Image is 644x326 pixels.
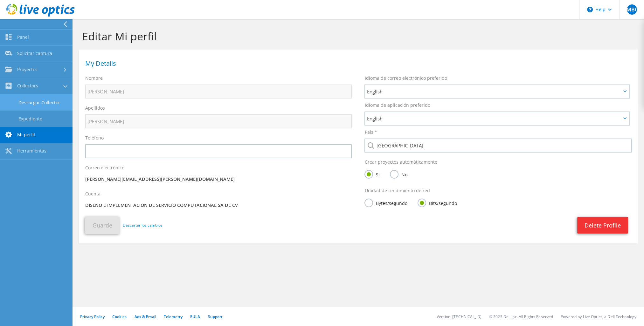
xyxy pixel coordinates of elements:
[364,129,377,135] label: País *
[367,88,621,95] span: English
[80,314,105,319] a: Privacy Policy
[85,202,352,209] p: DISENO E IMPLEMENTACION DE SERVICIO COMPUTACIONAL SA DE CV
[418,199,457,207] label: Bits/segundo
[190,314,200,319] a: EULA
[85,135,104,141] label: Teléfono
[561,314,636,319] li: Powered by Live Optics, a Dell Technology
[627,4,637,15] span: JMBG
[85,217,120,234] button: Guarde
[85,60,628,67] h1: My Details
[587,7,593,12] svg: \n
[364,187,430,194] label: Unidad de rendimiento de red
[85,176,352,183] p: [PERSON_NAME][EMAIL_ADDRESS][PERSON_NAME][DOMAIN_NAME]
[123,222,163,229] a: Descartar los cambios
[390,170,407,178] label: No
[85,105,105,111] label: Apellidos
[364,102,430,108] label: Idioma de aplicación preferido
[489,314,553,319] li: © 2025 Dell Inc. All Rights Reserved
[82,30,631,43] h1: Editar Mi perfil
[164,314,183,319] a: Telemetry
[364,159,437,165] label: Crear proyectos automáticamente
[364,75,447,81] label: Idioma de correo electrónico preferido
[112,314,127,319] a: Cookies
[364,199,407,207] label: Bytes/segundo
[577,217,628,234] a: Delete Profile
[85,75,103,81] label: Nombre
[208,314,223,319] a: Support
[85,165,124,171] label: Correo electrónico
[85,191,100,197] label: Cuenta
[437,314,481,319] li: Version: [TECHNICAL_ID]
[135,314,156,319] a: Ads & Email
[364,170,379,178] label: Sí
[367,115,621,122] span: English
